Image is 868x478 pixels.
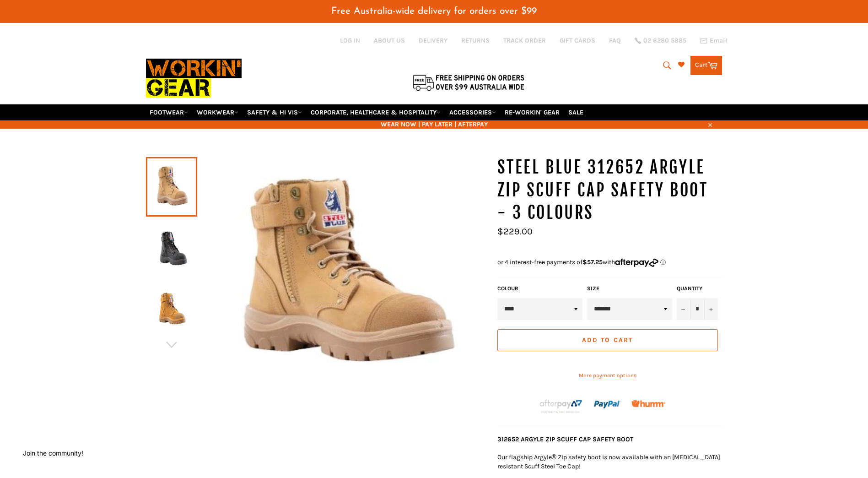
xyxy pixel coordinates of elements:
a: Cart [690,56,722,75]
label: Quantity [677,285,718,293]
a: RETURNS [461,36,490,45]
a: DELIVERY [419,36,447,45]
img: Flat $9.95 shipping Australia wide [411,73,526,92]
h1: STEEL BLUE 312652 Argyle Zip Scuff Cap Safety Boot - 3 Colours [497,156,722,224]
span: WEAR NOW | PAY LATER | AFTERPAY [146,120,722,129]
a: FAQ [609,36,621,45]
button: Increase item quantity by one [704,298,718,320]
button: Reduce item quantity by one [677,298,690,320]
strong: 312652 ARGYLE ZIP SCUFF CAP SAFETY BOOT [497,435,633,443]
label: COLOUR [497,285,582,293]
a: TRACK ORDER [503,36,546,45]
a: SAFETY & HI VIS [243,104,306,120]
span: Our flagship Argyle® Zip safety boot is now available with an [MEDICAL_DATA] resistant Scuff Stee... [497,453,720,470]
button: Join the community! [23,449,83,457]
a: Email [700,37,727,44]
img: STEEL BLUE 312652 Argyle Zip Scuff Cap Safety Boot - Workin Gear [197,156,488,392]
a: GIFT CARDS [560,36,595,45]
a: ABOUT US [374,36,405,45]
label: Size [587,285,672,293]
span: $229.00 [497,226,533,237]
button: Add to Cart [497,329,718,351]
span: Free Australia-wide delivery for orders over $99 [331,6,537,16]
a: WORKWEAR [193,104,242,120]
span: Email [710,38,727,44]
a: CORPORATE, HEALTHCARE & HOSPITALITY [307,104,444,120]
a: RE-WORKIN' GEAR [501,104,563,120]
a: ACCESSORIES [446,104,500,120]
a: Log in [340,37,360,44]
img: Workin Gear leaders in Workwear, Safety Boots, PPE, Uniforms. Australia's No.1 in Workwear [146,52,242,104]
img: Afterpay-Logo-on-dark-bg_large.png [539,398,583,414]
span: 02 6280 5885 [643,38,686,44]
img: STEEL BLUE 312652 Argyle Zip Scuff Cap Safety Boot - Workin Gear [151,223,193,273]
a: More payment options [497,372,718,380]
a: 02 6280 5885 [635,38,686,44]
span: Add to Cart [582,336,633,344]
a: SALE [565,104,587,120]
img: STEEL BLUE 312652 Argyle Zip Scuff Cap Safety Boot - Workin Gear [151,284,193,335]
img: paypal.png [594,391,621,418]
img: Humm_core_logo_RGB-01_300x60px_small_195d8312-4386-4de7-b182-0ef9b6303a37.png [631,400,665,407]
a: FOOTWEAR [146,104,192,120]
